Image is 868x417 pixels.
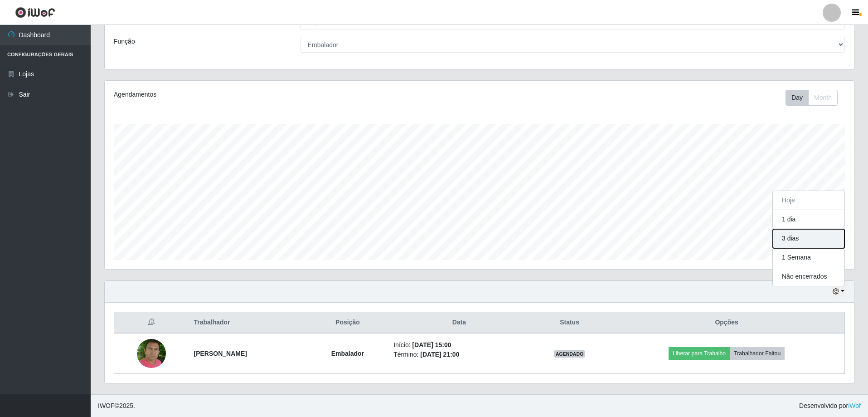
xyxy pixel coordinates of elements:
[773,267,844,286] button: Não encerrados
[786,90,845,106] div: Toolbar with button groups
[137,337,166,370] img: 1750751041677.jpeg
[530,312,609,334] th: Status
[773,191,844,210] button: Hoje
[188,312,307,334] th: Trabalhador
[799,401,861,411] span: Desenvolvido por
[808,90,838,106] button: Month
[15,7,55,18] img: CoreUI Logo
[848,402,861,409] a: iWof
[393,340,525,350] li: Início:
[307,312,388,334] th: Posição
[669,347,730,360] button: Liberar para Trabalho
[786,90,809,106] button: Day
[554,350,586,358] span: AGENDADO
[773,248,844,267] button: 1 Semana
[730,347,785,360] button: Trabalhador Faltou
[114,90,411,99] div: Agendamentos
[420,351,459,358] time: [DATE] 21:00
[98,401,135,411] span: © 2025 .
[609,312,844,334] th: Opções
[773,229,844,248] button: 3 dias
[98,402,115,409] span: IWOF
[773,210,844,229] button: 1 dia
[114,37,135,46] label: Função
[412,341,451,348] time: [DATE] 15:00
[786,90,838,106] div: First group
[194,350,247,357] strong: [PERSON_NAME]
[388,312,530,334] th: Data
[331,350,364,357] strong: Embalador
[393,350,525,359] li: Término:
